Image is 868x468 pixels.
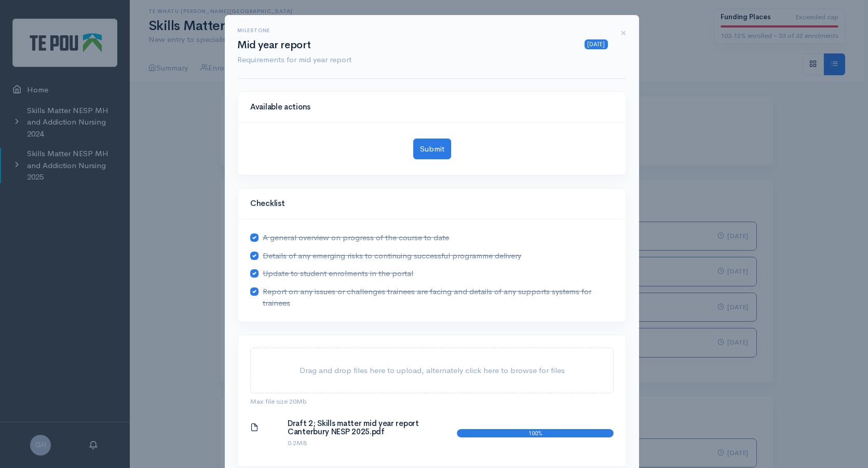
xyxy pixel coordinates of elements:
[620,25,627,40] span: ×
[250,199,614,208] h4: Checklist
[263,286,614,309] span: Report on any issues or challenges trainees are facing and details of any supports systems for tr...
[263,232,449,244] span: A general overview on progress of the course to date
[237,39,608,51] h2: Mid year report
[457,429,614,438] span: 100%
[250,393,614,407] div: Max file size 20Mb
[237,27,270,34] span: Milestone
[413,139,451,160] button: Submit
[288,419,444,436] h4: Draft 2; Skills matter mid year report Canterbury NESP 2025.pdf
[263,250,521,262] span: Details of any emerging risks to continuing successful programme delivery
[288,438,444,448] p: MB
[585,39,608,49] div: [DATE]
[300,365,565,375] span: Drag and drop files here to upload, alternately click here to browse for files
[288,438,296,447] strong: 0.2
[237,54,608,66] p: Requirements for mid year report
[620,27,627,39] button: Close
[250,103,614,112] h4: Available actions
[263,268,413,280] span: Update to student enrolments in the portal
